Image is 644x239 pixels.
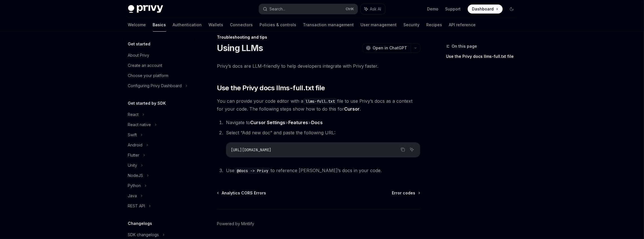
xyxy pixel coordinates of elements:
[260,18,296,32] a: Policies & controls
[217,43,263,53] h1: Using LLMs
[226,130,335,135] span: Select “Add new doc” and paste the following URL:
[173,18,202,32] a: Authentication
[128,121,151,128] div: React native
[128,231,159,238] div: SDK changelogs
[128,131,137,138] div: Swift
[311,120,323,125] strong: Docs
[128,172,143,179] div: NodeJS
[128,100,166,107] h5: Get started by SDK
[217,84,325,93] span: Use the Privy docs llms-full.txt file
[362,43,411,53] button: Open in ChatGPT
[124,50,196,60] a: About Privy
[128,182,141,189] div: Python
[361,18,397,32] a: User management
[128,62,162,69] div: Create an account
[346,7,354,11] span: Ctrl K
[452,43,477,50] span: On this page
[128,220,152,227] h5: Changelogs
[128,203,145,209] div: REST API
[128,162,137,169] div: Unity
[124,60,196,71] a: Create an account
[128,142,143,148] div: Android
[361,4,385,14] button: Ask AI
[446,52,521,61] a: Use the Privy docs llms-full.txt file
[230,18,253,32] a: Connectors
[128,72,169,79] div: Choose your platform
[303,98,337,104] code: llms-full.txt
[270,6,285,12] div: Search...
[373,45,407,51] span: Open in ChatGPT
[128,152,140,159] div: Flutter
[128,41,151,47] h5: Get started
[427,6,439,12] a: Demo
[128,111,139,118] div: React
[217,97,420,113] span: You can provide your code editor with a file to use Privy’s docs as a context for your code. The ...
[449,18,476,32] a: API reference
[217,190,266,196] a: Analytics CORS Errors
[344,106,360,112] a: Cursor
[128,18,146,32] a: Welcome
[392,190,420,196] a: Error codes
[370,6,381,12] span: Ask AI
[427,18,442,32] a: Recipes
[234,168,271,174] code: @docs -> Privy
[222,190,266,196] span: Analytics CORS Errors
[507,5,516,14] button: Toggle dark mode
[408,146,416,153] button: Ask AI
[217,62,420,70] span: Privy’s docs are LLM-friendly to help developers integrate with Privy faster.
[259,4,358,14] button: Search...CtrlK
[303,18,354,32] a: Transaction management
[399,146,406,153] button: Copy the contents from the code block
[404,18,420,32] a: Security
[226,168,382,173] span: Use to reference [PERSON_NAME]’s docs in your code.
[128,5,163,13] img: dark logo
[217,34,420,40] div: Troubleshooting and tips
[231,147,271,152] span: [URL][DOMAIN_NAME]
[128,82,182,89] div: Configuring Privy Dashboard
[226,120,323,125] span: Navigate to > >
[445,6,461,12] a: Support
[128,192,137,199] div: Java
[209,18,223,32] a: Wallets
[128,52,150,59] div: About Privy
[124,71,196,81] a: Choose your platform
[250,120,285,125] strong: Cursor Settings
[217,221,254,227] a: Powered by Mintlify
[468,5,503,14] a: Dashboard
[392,190,416,196] span: Error codes
[153,18,166,32] a: Basics
[288,120,308,125] strong: Features
[472,6,494,12] span: Dashboard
